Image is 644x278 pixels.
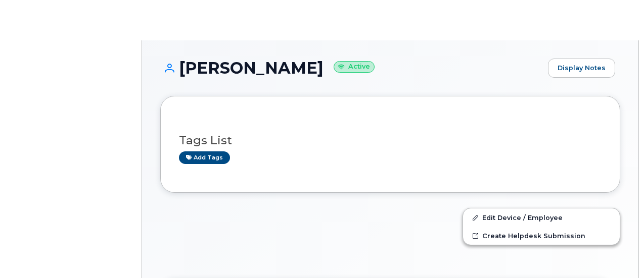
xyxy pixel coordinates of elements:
[548,59,615,78] a: Display Notes
[160,59,543,77] h1: [PERSON_NAME]
[463,227,620,245] a: Create Helpdesk Submission
[179,151,230,164] a: Add tags
[179,134,602,147] h3: Tags List
[334,61,375,73] small: Active
[463,208,620,227] a: Edit Device / Employee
